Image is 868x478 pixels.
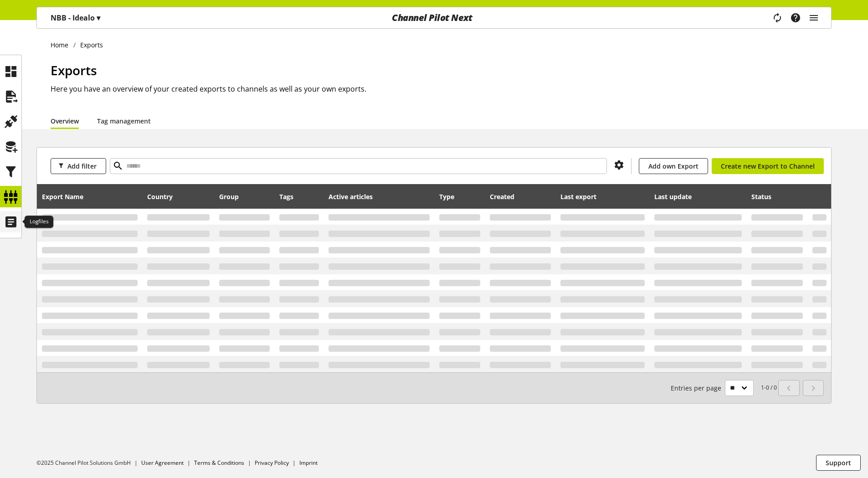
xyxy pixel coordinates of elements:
div: Created [490,187,551,206]
span: Add own Export [648,161,699,171]
span: Support [826,458,851,468]
div: Tags [279,187,318,206]
div: Last update [654,187,741,206]
span: Add filter [67,161,97,171]
div: Export Name [42,187,138,206]
button: Add filter [51,158,106,174]
button: Support [816,455,861,471]
div: Group [219,187,270,206]
a: Tag management [97,116,151,126]
small: 1-0 / 0 [671,380,777,396]
div: Type [439,187,480,206]
div: Status [751,187,803,206]
nav: main navigation [36,7,832,29]
span: ▾ [97,13,100,23]
a: User Agreement [141,459,184,467]
a: Create new Export to Channel [712,158,824,174]
a: Imprint [299,459,318,467]
li: ©2025 Channel Pilot Solutions GmbH [36,459,141,467]
p: NBB - Idealo [51,12,100,23]
h2: Here you have an overview of your created exports to channels as well as your own exports. [51,83,832,94]
a: Overview [51,116,79,126]
div: Logfiles [25,216,53,228]
div: Country [147,187,210,206]
span: Exports [51,62,97,79]
div: Last export [560,187,645,206]
a: Add own Export [639,158,708,174]
div: Active articles [329,187,430,206]
span: Create new Export to Channel [721,161,815,171]
a: Privacy Policy [255,459,289,467]
span: Entries per page [671,383,725,393]
a: Home [51,40,73,50]
a: Terms & Conditions [194,459,244,467]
